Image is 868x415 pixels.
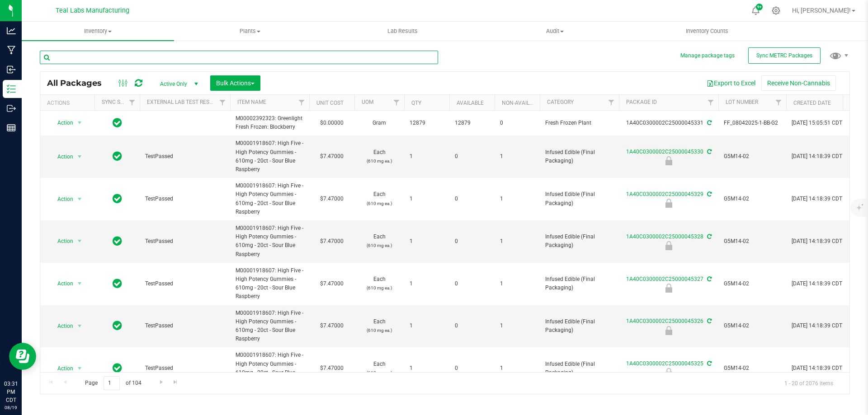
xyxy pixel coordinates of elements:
[724,322,781,330] span: G5M14-02
[145,237,225,246] span: TestPassed
[777,376,840,390] span: 1 - 20 of 2076 items
[479,27,631,35] span: Audit
[706,191,712,197] span: Sync from Compliance System
[756,52,812,59] span: Sync METRC Packages
[309,263,354,305] td: $7.47000
[792,7,851,14] span: Hi, [PERSON_NAME]!
[500,364,534,373] span: 1
[145,195,225,203] span: TestPassed
[706,360,712,367] span: Sync from Compliance System
[792,119,842,127] span: [DATE] 15:05:51 CDT
[626,276,703,282] a: 1A40C0300002C25000045327
[761,75,836,91] button: Receive Non-Cannabis
[500,195,534,203] span: 1
[618,241,720,250] div: Not Packaged
[792,280,842,288] span: [DATE] 14:18:39 CDT
[113,362,122,374] span: In Sync
[411,100,421,106] a: Qty
[545,275,613,292] span: Infused Edible (Final Packaging)
[47,100,91,106] div: Actions
[674,27,741,35] span: Inventory Counts
[236,309,304,344] span: M00001918607: High Five - High Potency Gummies - 610mg - 20ct - Sour Blue Raspberry
[724,364,781,373] span: G5M14-02
[77,376,149,390] span: Page of 104
[626,191,703,197] a: 1A40C0300002C25000045329
[626,99,657,105] a: Package ID
[360,326,399,335] p: (610 mg ea.)
[618,284,720,293] div: Not Packaged
[236,182,304,216] span: M00001918607: High Five - High Potency Gummies - 610mg - 20ct - Sour Blue Raspberry
[74,117,85,129] span: select
[125,95,140,110] a: Filter
[102,99,137,105] a: Sync Status
[74,277,85,290] span: select
[792,237,842,246] span: [DATE] 14:18:39 CDT
[215,95,230,110] a: Filter
[618,326,720,335] div: Not Packaged
[502,100,542,106] a: Non-Available
[792,152,842,161] span: [DATE] 14:18:39 CDT
[410,280,444,288] span: 1
[706,276,712,282] span: Sync from Compliance System
[626,318,703,324] a: 1A40C0300002C25000045326
[360,119,399,127] span: Gram
[410,237,444,246] span: 1
[680,52,735,60] button: Manage package tags
[360,148,399,165] span: Each
[500,322,534,330] span: 1
[793,100,831,106] a: Created Date
[455,152,489,161] span: 0
[175,27,326,35] span: Plants
[500,152,534,161] span: 1
[500,119,534,127] span: 0
[626,233,703,240] a: 1A40C0300002C25000045328
[618,119,720,127] div: 1A40C0300002C25000045331
[74,150,85,163] span: select
[410,322,444,330] span: 1
[360,157,399,165] p: (610 mg ea.)
[545,360,613,377] span: Infused Edible (Final Packaging)
[410,195,444,203] span: 1
[155,376,168,388] a: Go to the next page
[455,280,489,288] span: 0
[113,277,122,290] span: In Sync
[724,195,781,203] span: G5M14-02
[771,95,786,110] a: Filter
[4,404,18,411] p: 08/19
[309,220,354,263] td: $7.47000
[748,47,821,64] button: Sync METRC Packages
[236,139,304,174] span: M00001918607: High Five - High Potency Gummies - 610mg - 20ct - Sour Blue Raspberry
[216,79,255,87] span: Bulk Actions
[455,364,489,373] span: 0
[113,235,122,247] span: In Sync
[309,135,354,178] td: $7.47000
[618,156,720,165] div: Not Packaged
[74,320,85,332] span: select
[389,95,404,110] a: Filter
[7,65,16,74] inline-svg: Inbound
[237,99,266,105] a: Item Name
[757,5,761,9] span: 9+
[22,22,174,41] a: Inventory
[74,193,85,205] span: select
[455,195,489,203] span: 0
[545,119,613,127] span: Fresh Frozen Plant
[49,362,74,375] span: Action
[618,199,720,208] div: Not Packaged
[316,100,344,106] a: Unit Cost
[626,149,703,155] a: 1A40C0300002C25000045330
[770,6,782,15] div: Manage settings
[547,99,574,105] a: Category
[113,150,122,163] span: In Sync
[236,224,304,259] span: M00001918607: High Five - High Potency Gummies - 610mg - 20ct - Sour Blue Raspberry
[631,22,783,41] a: Inventory Counts
[360,233,399,250] span: Each
[360,199,399,208] p: (610 mg ea.)
[410,364,444,373] span: 1
[74,362,85,375] span: select
[360,360,399,377] span: Each
[706,318,712,324] span: Sync from Compliance System
[360,241,399,250] p: (610 mg ea.)
[455,322,489,330] span: 0
[545,190,613,207] span: Infused Edible (Final Packaging)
